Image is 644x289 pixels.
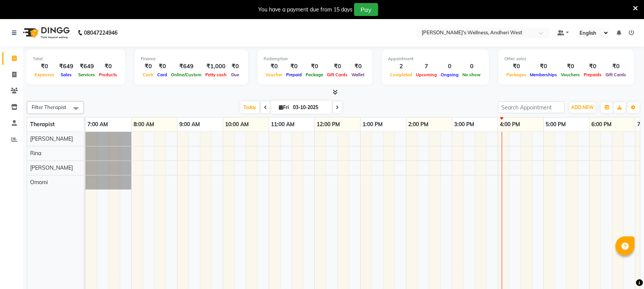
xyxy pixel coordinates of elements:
span: ADD NEW [571,104,594,110]
span: Voucher [264,72,284,77]
a: 1:00 PM [361,119,385,130]
div: 0 [460,62,483,71]
div: Total [33,56,119,62]
div: ₹0 [325,62,349,71]
div: ₹0 [504,62,528,71]
div: ₹0 [97,62,119,71]
div: 2 [388,62,414,71]
span: Prepaids [582,72,604,77]
span: No show [460,72,483,77]
div: Finance [141,56,242,62]
div: ₹649 [169,62,203,71]
span: Packages [504,72,528,77]
span: Card [155,72,169,77]
a: 4:00 PM [498,119,522,130]
div: ₹0 [33,62,56,71]
div: ₹0 [349,62,366,71]
span: Completed [388,72,414,77]
span: Therapist [30,121,55,128]
div: ₹649 [56,62,76,71]
div: Appointment [388,56,483,62]
a: 8:00 AM [132,119,156,130]
div: ₹0 [141,62,155,71]
div: ₹649 [76,62,97,71]
span: Petty cash [203,72,229,77]
span: Online/Custom [169,72,203,77]
span: Products [97,72,119,77]
span: Cash [141,72,155,77]
a: 10:00 AM [223,119,251,130]
span: Expenses [33,72,56,77]
input: Search Appointment [498,101,565,113]
img: logo [19,22,72,43]
span: Ongoing [439,72,460,77]
div: ₹0 [304,62,325,71]
span: Fri [277,104,291,110]
span: Vouchers [559,72,582,77]
span: Services [76,72,97,77]
span: Filter Therapist [32,104,66,110]
span: Memberships [528,72,559,77]
a: 12:00 PM [315,119,342,130]
div: Redemption [264,56,366,62]
span: Upcoming [414,72,439,77]
b: 08047224946 [84,22,118,43]
span: Prepaid [284,72,304,77]
div: ₹0 [264,62,284,71]
a: 6:00 PM [589,119,613,130]
span: Due [229,72,241,77]
div: ₹0 [229,62,242,71]
span: Omomi [30,179,48,186]
div: ₹0 [559,62,582,71]
span: Sales [59,72,74,77]
span: Today [240,101,259,113]
div: ₹0 [155,62,169,71]
a: 7:00 AM [85,119,110,130]
div: 7 [414,62,439,71]
span: Package [304,72,325,77]
div: Other sales [504,56,628,62]
a: 11:00 AM [269,119,296,130]
div: 0 [439,62,460,71]
span: Rina [30,150,41,157]
button: ADD NEW [569,102,596,113]
div: ₹0 [582,62,604,71]
span: Gift Cards [325,72,349,77]
div: ₹0 [604,62,628,71]
span: [PERSON_NAME] [30,164,73,171]
a: 5:00 PM [544,119,568,130]
span: [PERSON_NAME] [30,135,73,142]
span: Wallet [349,72,366,77]
div: ₹1,000 [203,62,229,71]
div: ₹0 [284,62,304,71]
a: 2:00 PM [406,119,430,130]
div: You have a payment due from 15 days [258,6,353,14]
button: Pay [354,3,378,16]
a: 3:00 PM [452,119,476,130]
input: 2025-10-03 [291,102,329,113]
div: ₹0 [528,62,559,71]
a: 9:00 AM [177,119,202,130]
span: Gift Cards [604,72,628,77]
